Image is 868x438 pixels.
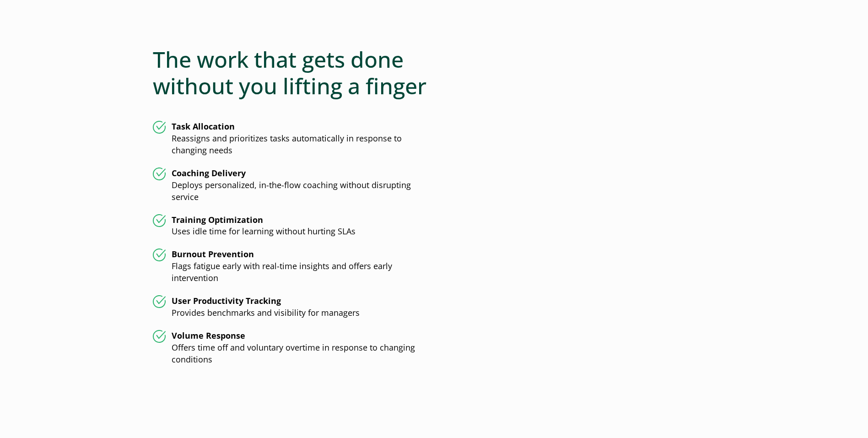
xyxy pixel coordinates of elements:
li: Deploys personalized, in-the-flow coaching without disrupting service [153,168,434,203]
li: Reassigns and prioritizes tasks automatically in response to changing needs [153,121,434,157]
strong: Coaching Delivery [172,168,246,178]
li: Offers time off and voluntary overtime in response to changing conditions [153,330,434,366]
li: Flags fatigue early with real-time insights and offers early intervention [153,249,434,284]
strong: Burnout Prevention [172,249,254,260]
strong: User Productivity Tracking [172,295,281,306]
li: Uses idle time for learning without hurting SLAs [153,214,434,238]
strong: Task Allocation [172,121,235,132]
strong: Training Optimization [172,214,263,225]
h2: The work that gets done without you lifting a finger [153,46,434,99]
img: Female contact center employee smiling with her headset on [472,23,716,323]
li: Provides benchmarks and visibility for managers [153,295,434,319]
strong: Volume Response [172,330,245,341]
